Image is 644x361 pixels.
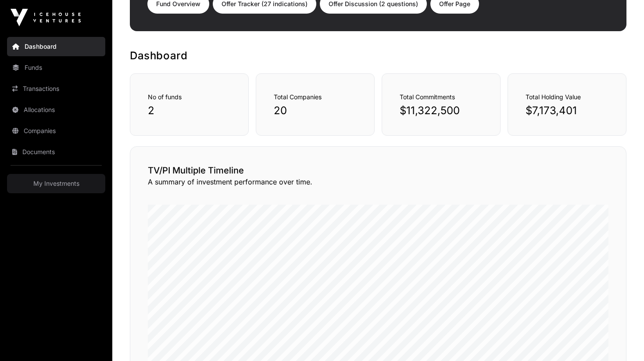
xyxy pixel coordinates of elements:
img: Icehouse Ventures Logo [11,9,81,26]
a: Funds [7,58,105,77]
a: Transactions [7,79,105,98]
p: A summary of investment performance over time. [148,177,608,187]
a: Companies [7,121,105,141]
h1: Dashboard [130,49,626,63]
a: Allocations [7,100,105,119]
h2: TV/PI Multiple Timeline [148,164,608,177]
a: My Investments [7,174,105,193]
iframe: Chat Widget [600,319,644,361]
span: Total Commitments [400,93,455,101]
span: Total Companies [274,93,322,101]
a: Dashboard [7,37,105,56]
a: Documents [7,142,105,162]
p: $7,173,401 [526,104,608,118]
p: 2 [148,104,231,118]
p: $11,322,500 [400,104,483,118]
p: 20 [274,104,357,118]
span: Total Holding Value [526,93,581,101]
span: No of funds [148,93,182,101]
